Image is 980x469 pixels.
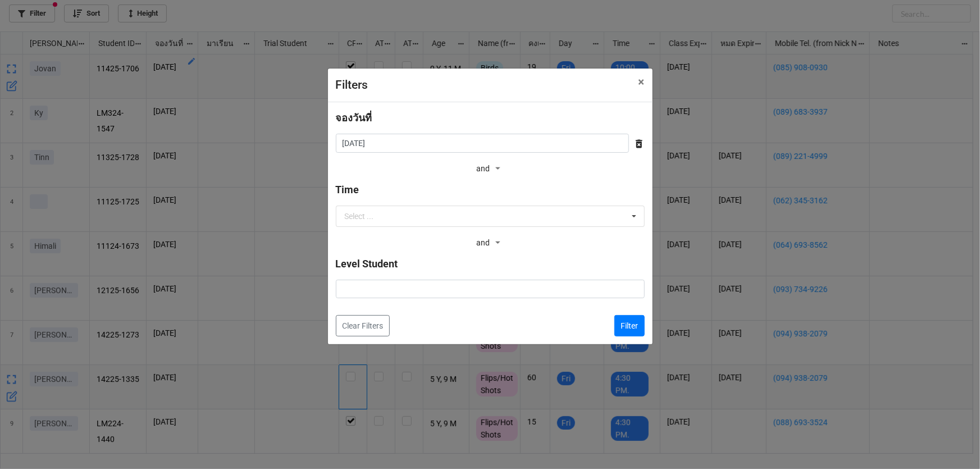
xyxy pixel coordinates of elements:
button: Filter [614,315,645,336]
label: Time [336,182,359,198]
span: × [639,75,645,89]
div: and [476,235,503,252]
label: จองวันที่ [336,110,372,126]
button: Clear Filters [336,315,390,336]
div: Select ... [345,212,374,220]
label: Level Student [336,256,398,272]
div: and [476,161,503,177]
div: Filters [336,76,614,94]
input: Date [336,134,629,153]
